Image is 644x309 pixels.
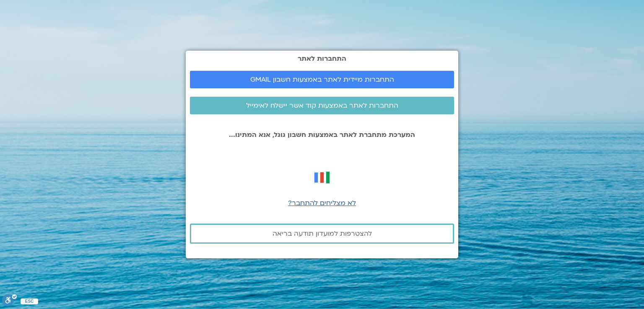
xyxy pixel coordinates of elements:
a: להצטרפות למועדון תודעה בריאה [190,224,454,244]
span: להצטרפות למועדון תודעה בריאה [273,230,372,237]
h2: התחברות לאתר [190,55,454,62]
a: לא מצליחים להתחבר? [288,198,356,208]
p: המערכת מתחברת לאתר באמצעות חשבון גוגל, אנא המתינו... [190,131,454,139]
span: התחברות לאתר באמצעות קוד אשר יישלח לאימייל [246,102,398,109]
a: התחברות לאתר באמצעות קוד אשר יישלח לאימייל [190,97,454,114]
a: התחברות מיידית לאתר באמצעות חשבון GMAIL [190,71,454,88]
span: התחברות מיידית לאתר באמצעות חשבון GMAIL [250,76,394,83]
